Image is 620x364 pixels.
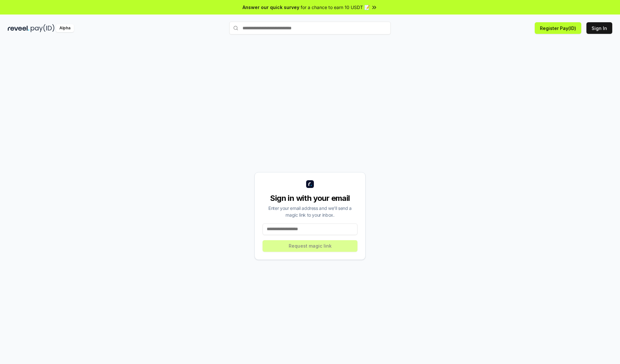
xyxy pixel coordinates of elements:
button: Sign In [586,22,612,34]
img: reveel_dark [8,24,29,32]
span: for a chance to earn 10 USDT 📝 [301,4,370,11]
span: Answer our quick survey [243,4,299,11]
img: pay_id [31,24,55,32]
div: Alpha [56,24,74,32]
img: logo_small [306,180,314,188]
div: Sign in with your email [263,193,357,203]
button: Register Pay(ID) [535,22,581,34]
div: Enter your email address and we’ll send a magic link to your inbox. [263,205,357,218]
